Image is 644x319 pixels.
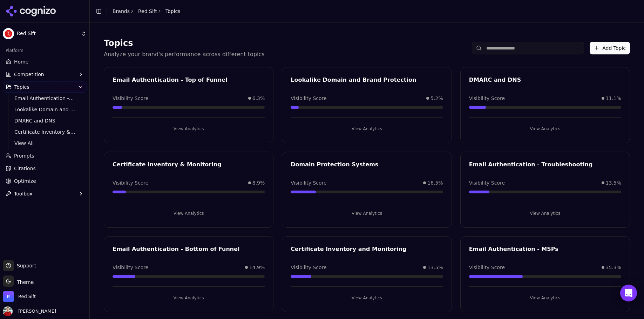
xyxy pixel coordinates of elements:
[606,95,621,102] span: 11.1%
[3,175,87,187] a: Optimize
[252,95,265,102] span: 6.3%
[291,123,443,134] button: View Analytics
[15,308,56,314] span: [PERSON_NAME]
[14,128,75,135] span: Certificate Inventory & Monitoring
[14,262,36,269] span: Support
[291,76,443,84] div: Lookalike Domain and Brand Protection
[113,179,148,186] span: Visibility Score
[3,306,56,316] button: Open user button
[469,95,505,102] span: Visibility Score
[12,93,78,103] a: Email Authentication - Top of Funnel
[113,160,265,169] div: Certificate Inventory & Monitoring
[14,117,75,124] span: DMARC and DNS
[469,179,505,186] span: Visibility Score
[469,160,621,169] div: Email Authentication - Troubleshooting
[12,138,78,148] a: View All
[113,8,130,14] a: Brands
[113,95,148,102] span: Visibility Score
[12,105,78,114] a: Lookalike Domain and Brand Protection
[18,293,36,300] span: Red Sift
[606,264,621,271] span: 35.3%
[138,8,157,15] a: Red Sift
[14,106,75,113] span: Lookalike Domain and Brand Protection
[113,292,265,304] button: View Analytics
[469,264,505,271] span: Visibility Score
[291,208,443,219] button: View Analytics
[3,45,87,56] div: Platform
[14,140,75,147] span: View All
[291,292,443,304] button: View Analytics
[3,28,14,39] img: Red Sift
[113,123,265,134] button: View Analytics
[12,116,78,126] a: DMARC and DNS
[606,179,621,186] span: 13.5%
[291,95,326,102] span: Visibility Score
[469,123,621,134] button: View Analytics
[291,160,443,169] div: Domain Protection Systems
[17,31,78,37] span: Red Sift
[427,264,443,271] span: 13.5%
[590,42,630,54] button: Add Topic
[3,188,87,199] button: Toolbox
[14,190,33,197] span: Toolbox
[14,165,36,172] span: Citations
[12,127,78,137] a: Certificate Inventory & Monitoring
[104,38,265,49] h1: Topics
[14,152,34,159] span: Prompts
[104,50,265,59] p: Analyze your brand's performance across different topics
[3,291,36,302] button: Open organization switcher
[14,71,44,78] span: Competition
[14,84,29,91] span: Topics
[291,179,326,186] span: Visibility Score
[431,95,443,102] span: 5.2%
[3,81,87,93] button: Topics
[291,245,443,253] div: Certificate Inventory and Monitoring
[469,76,621,84] div: DMARC and DNS
[113,208,265,219] button: View Analytics
[3,306,13,316] img: Jack Lilley
[3,163,87,174] a: Citations
[113,76,265,84] div: Email Authentication - Top of Funnel
[113,8,181,15] nav: breadcrumb
[3,69,87,80] button: Competition
[3,56,87,67] a: Home
[113,264,148,271] span: Visibility Score
[113,245,265,253] div: Email Authentication - Bottom of Funnel
[3,291,14,302] img: Red Sift
[14,58,28,65] span: Home
[469,208,621,219] button: View Analytics
[14,95,75,102] span: Email Authentication - Top of Funnel
[165,8,181,15] span: Topics
[252,179,265,186] span: 8.9%
[3,150,87,161] a: Prompts
[14,178,36,185] span: Optimize
[620,285,637,301] div: Open Intercom Messenger
[249,264,265,271] span: 14.9%
[469,292,621,304] button: View Analytics
[469,245,621,253] div: Email Authentication - MSPs
[427,179,443,186] span: 16.5%
[14,279,34,285] span: Theme
[291,264,326,271] span: Visibility Score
